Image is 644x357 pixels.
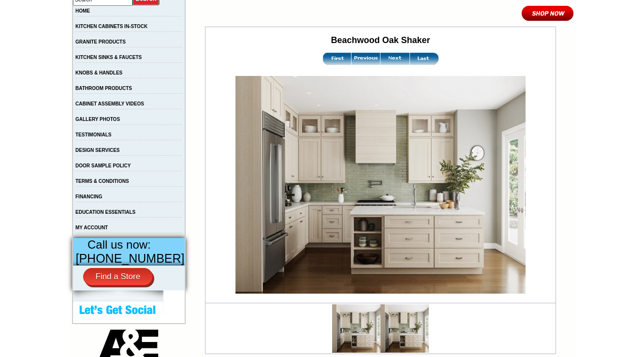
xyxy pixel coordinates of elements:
[76,252,185,265] span: [PHONE_NUMBER]
[75,194,102,199] a: FINANCING
[75,209,135,215] a: EDUCATION ESSENTIALS
[75,132,111,137] a: TESTIMONIALS
[75,178,129,184] a: TERMS & CONDITIONS
[75,225,108,230] a: MY ACCOUNT
[75,24,147,29] a: KITCHEN CABINETS IN-STOCK
[75,55,142,60] a: KITCHEN SINKS & FAUCETS
[75,86,132,91] a: BATHROOM PRODUCTS
[75,163,131,168] a: DOOR SAMPLE POLICY
[83,268,153,285] a: Find a Store
[75,148,120,153] a: DESIGN SERVICES
[75,8,90,14] a: HOME
[75,117,120,122] a: GALLERY PHOTOS
[75,70,122,75] a: KNOBS & HANDLES
[75,101,144,106] a: CABINET ASSEMBLY VIDEOS
[88,238,151,251] span: Call us now:
[75,39,126,45] a: GRANITE PRODUCTS
[206,35,555,45] h2: Beachwood Oak Shaker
